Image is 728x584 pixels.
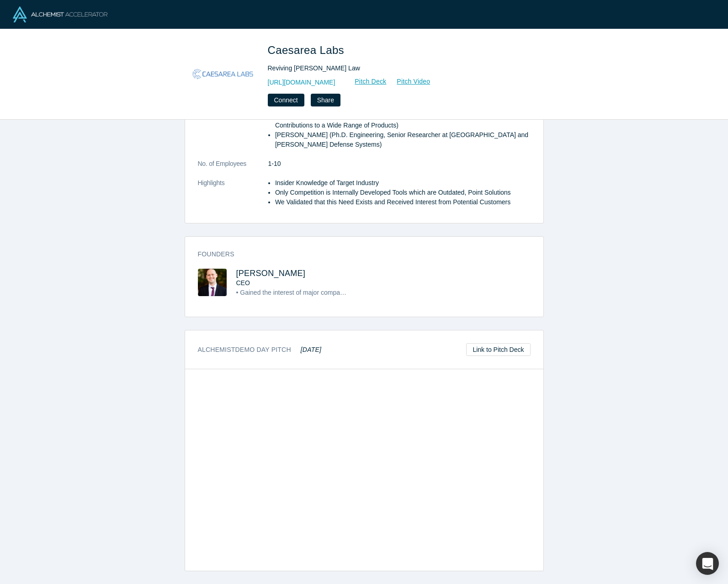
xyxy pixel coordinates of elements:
button: Connect [268,94,304,106]
a: Pitch Deck [345,76,387,87]
img: Alchemist Logo [13,6,107,22]
li: Insider Knowledge of Target Industry [275,178,531,188]
li: [PERSON_NAME] (Senior Product Development Engineer at Intel, Recognized for Critical Contribution... [275,111,531,130]
span: CEO [236,279,250,287]
a: [URL][DOMAIN_NAME] [268,78,335,87]
a: Pitch Video [387,76,430,87]
li: [PERSON_NAME] (Ph.D. Engineering, Senior Researcher at [GEOGRAPHIC_DATA] and [PERSON_NAME] Defens... [275,130,531,149]
li: We Validated that this Need Exists and Received Interest from Potential Customers [275,197,531,207]
img: Caesarea Labs's Logo [191,42,255,106]
img: Moshe Noy's Profile Image [198,269,227,296]
iframe: Caesarea Labs [185,369,543,571]
h3: Founders [198,250,518,259]
span: Caesarea Labs [268,44,348,56]
h3: Alchemist Demo Day Pitch [198,345,322,355]
a: [PERSON_NAME] [236,269,306,278]
dt: Team Description [198,111,268,159]
button: Share [311,94,340,106]
dt: Highlights [198,178,268,217]
em: [DATE] [301,346,321,353]
li: Only Competition is Internally Developed Tools which are Outdated, Point Solutions [275,188,531,197]
dt: No. of Employees [198,159,268,178]
dd: 1-10 [268,159,531,169]
div: Reviving [PERSON_NAME] Law [268,64,524,73]
a: Link to Pitch Deck [466,343,530,356]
